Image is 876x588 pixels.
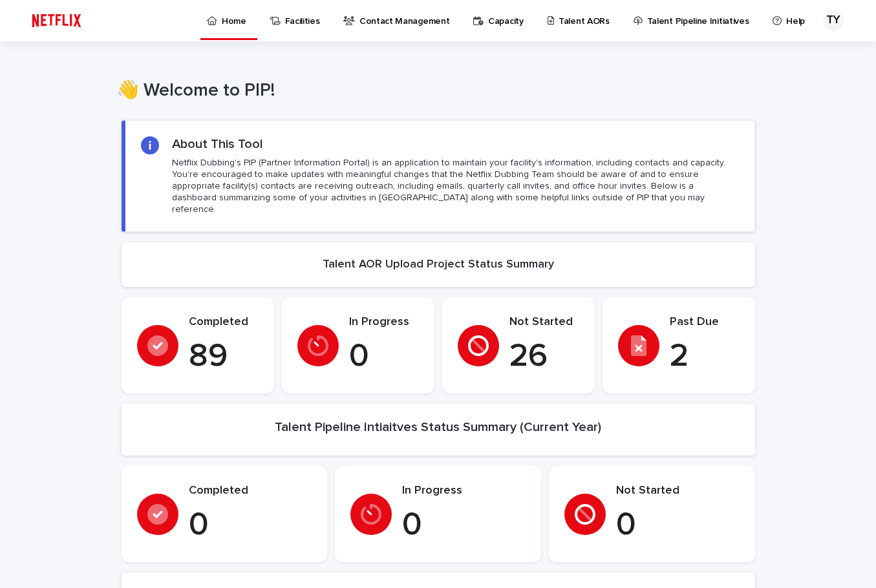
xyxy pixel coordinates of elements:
p: 0 [616,506,740,545]
p: Past Due [670,315,740,330]
p: 0 [189,506,312,545]
h2: Talent Pipeline Intiaitves Status Summary (Current Year) [275,419,601,435]
div: TY [823,10,844,31]
p: In Progress [349,315,419,330]
p: Not Started [509,315,579,330]
p: Completed [189,484,312,498]
p: 26 [509,337,579,376]
h2: About This Tool [172,136,263,152]
h1: 👋 Welcome to PIP! [116,80,750,102]
p: 2 [670,337,740,376]
p: Not Started [616,484,740,498]
h2: Talent AOR Upload Project Status Summary [323,258,554,272]
p: Netflix Dubbing's PIP (Partner Information Portal) is an application to maintain your facility's ... [172,157,738,216]
p: 89 [189,337,259,376]
p: In Progress [402,484,526,498]
p: 0 [349,337,419,376]
p: Completed [189,315,259,330]
p: 0 [402,506,526,545]
img: ifQbXi3ZQGMSEF7WDB7W [26,8,87,34]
